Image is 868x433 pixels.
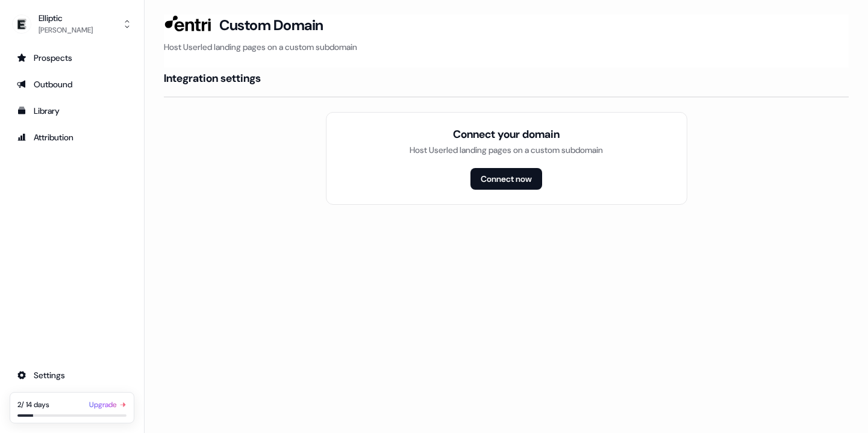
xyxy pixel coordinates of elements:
[453,127,560,142] div: Connect your domain
[410,144,603,156] div: Host Userled landing pages on a custom subdomain
[10,48,134,67] a: Go to prospects
[17,52,127,64] div: Prospects
[10,128,134,147] a: Go to attribution
[470,168,542,190] button: Connect now
[164,71,261,86] h4: Integration settings
[89,399,126,411] a: Upgrade
[17,78,127,90] div: Outbound
[39,12,93,24] div: Elliptic
[17,131,127,143] div: Attribution
[10,75,134,94] a: Go to outbound experience
[10,101,134,120] a: Go to templates
[17,369,127,381] div: Settings
[10,366,134,385] a: Go to integrations
[39,24,93,36] div: [PERSON_NAME]
[17,105,127,117] div: Library
[10,10,134,39] button: Elliptic[PERSON_NAME]
[164,41,849,53] p: Host Userled landing pages on a custom subdomain
[219,16,323,34] h3: Custom Domain
[17,399,49,411] div: 2 / 14 days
